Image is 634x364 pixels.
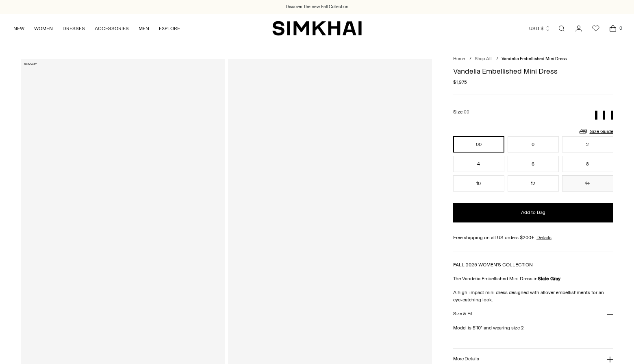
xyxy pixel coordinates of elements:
[554,20,570,37] a: Open search modal
[605,20,621,37] a: Open cart modal
[562,136,613,153] button: 2
[453,275,613,282] p: The Vandelia Embellished Mini Dress in
[453,262,533,268] a: FALL 2025 WOMEN'S COLLECTION
[453,234,613,241] div: Free shipping on all US orders $200+
[13,20,24,37] a: NEW
[475,56,492,61] a: Shop All
[453,56,465,61] a: Home
[508,156,559,172] button: 6
[453,324,613,339] p: Model is 5'10" and wearing size 2
[508,136,559,153] button: 0
[453,311,473,316] h3: Size & Fit
[562,175,613,192] button: 14
[536,234,551,241] a: Details
[562,156,613,172] button: 8
[272,20,362,36] a: SIMKHAI
[453,68,613,75] h1: Vandelia Embellished Mini Dress
[502,56,567,61] span: Vandelia Embellished Mini Dress
[578,126,613,136] a: Size Guide
[538,276,560,281] strong: Slate Gray
[453,156,504,172] button: 4
[34,20,53,37] a: WOMEN
[453,203,613,222] button: Add to Bag
[508,175,559,192] button: 12
[286,4,348,10] a: Discover the new Fall Collection
[139,20,149,37] a: MEN
[453,136,504,153] button: 00
[159,20,180,37] a: EXPLORE
[571,20,587,37] a: Go to the account page
[464,109,469,115] span: 00
[63,20,85,37] a: DRESSES
[529,20,551,37] button: USD $
[469,56,471,63] div: /
[453,108,469,116] label: Size:
[453,78,467,86] span: $1,975
[521,209,545,216] span: Add to Bag
[588,20,604,37] a: Wishlist
[617,24,624,32] span: 0
[453,303,613,324] button: Size & Fit
[453,175,504,192] button: 10
[453,289,613,303] p: A high-impact mini dress designed with allover embellishments for an eye-catching look.
[453,56,613,63] nav: breadcrumbs
[453,356,479,362] h3: More Details
[496,56,498,63] div: /
[95,20,129,37] a: ACCESSORIES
